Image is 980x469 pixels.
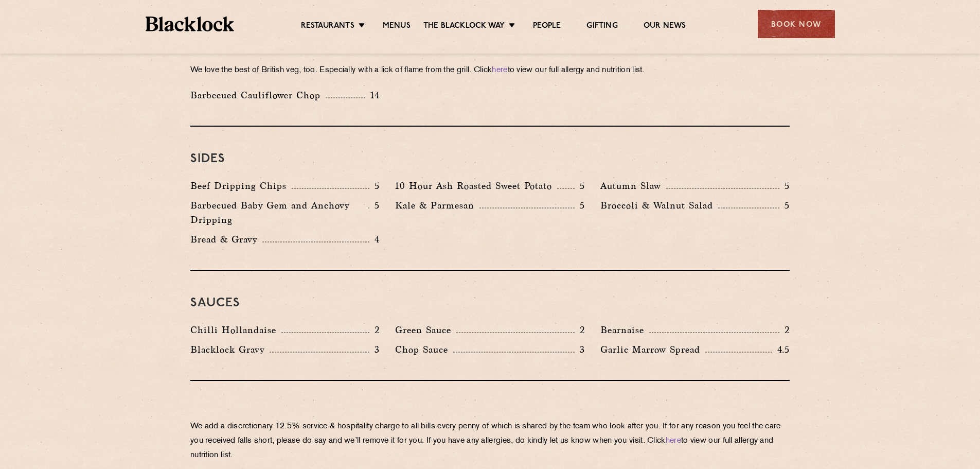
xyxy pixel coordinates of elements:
[190,152,790,166] h3: Sides
[600,323,649,337] p: Bearnaise
[369,179,380,193] p: 5
[600,342,705,357] p: Garlic Marrow Spread
[395,198,479,213] p: Kale & Parmesan
[369,323,380,337] p: 2
[492,66,507,74] a: here
[383,21,411,32] a: Menus
[395,179,557,193] p: 10 Hour Ash Roasted Sweet Potato
[644,21,686,32] a: Our News
[575,343,585,356] p: 3
[423,21,505,32] a: The Blacklock Way
[190,63,790,78] p: We love the best of British veg, too. Especially with a lick of flame from the grill. Click to vi...
[365,89,380,102] p: 14
[190,420,790,463] p: We add a discretionary 12.5% service & hospitality charge to all bills every penny of which is sh...
[190,297,790,310] h3: Sauces
[369,343,380,356] p: 3
[779,179,790,193] p: 5
[301,21,354,32] a: Restaurants
[369,233,380,246] p: 4
[190,232,262,247] p: Bread & Gravy
[190,342,270,357] p: Blacklock Gravy
[779,323,790,337] p: 2
[533,21,561,32] a: People
[586,21,617,32] a: Gifting
[575,179,585,193] p: 5
[395,323,456,337] p: Green Sauce
[772,343,790,356] p: 4.5
[146,16,235,31] img: BL_Textured_Logo-footer-cropped.svg
[190,88,326,102] p: Barbecued Cauliflower Chop
[600,179,666,193] p: Autumn Slaw
[190,198,368,227] p: Barbecued Baby Gem and Anchovy Dripping
[369,199,380,212] p: 5
[575,323,585,337] p: 2
[779,199,790,212] p: 5
[758,10,835,38] div: Book Now
[600,198,718,213] p: Broccoli & Walnut Salad
[575,199,585,212] p: 5
[395,342,453,357] p: Chop Sauce
[666,437,681,445] a: here
[190,323,281,337] p: Chilli Hollandaise
[190,179,292,193] p: Beef Dripping Chips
